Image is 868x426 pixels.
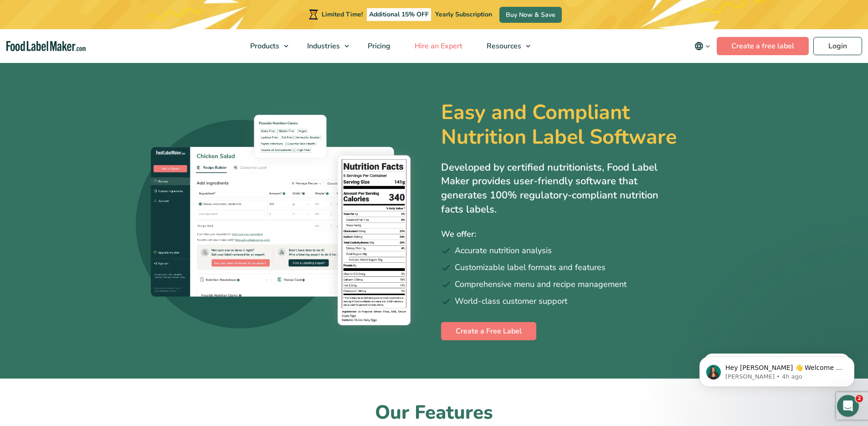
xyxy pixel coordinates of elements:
[322,10,363,19] span: Limited Time!
[455,278,627,291] span: Comprehensive menu and recipe management
[441,100,712,150] h1: Easy and Compliant Nutrition Label Software
[441,322,536,340] a: Create a Free Label
[475,29,535,63] a: Resources
[367,8,431,21] span: Additional 15% OFF
[441,228,733,241] p: We offer:
[441,161,678,217] p: Developed by certified nutritionists, Food Label Maker provides user-friendly software that gener...
[837,395,859,417] iframe: Intercom live chat
[356,29,401,63] a: Pricing
[455,261,606,274] span: Customizable label formats and features
[304,41,341,51] span: Industries
[717,37,809,55] a: Create a free label
[455,244,552,257] span: Accurate nutrition analysis
[484,41,522,51] span: Resources
[403,29,473,63] a: Hire an Expert
[455,295,567,307] span: World-class customer support
[295,29,354,63] a: Industries
[499,7,562,23] a: Buy Now & Save
[365,41,391,51] span: Pricing
[238,29,293,63] a: Products
[159,400,710,426] h2: Our Features
[686,338,868,401] iframe: Intercom notifications message
[435,10,492,19] span: Yearly Subscription
[813,37,862,55] a: Login
[412,41,463,51] span: Hire an Expert
[856,395,863,402] span: 2
[247,41,280,51] span: Products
